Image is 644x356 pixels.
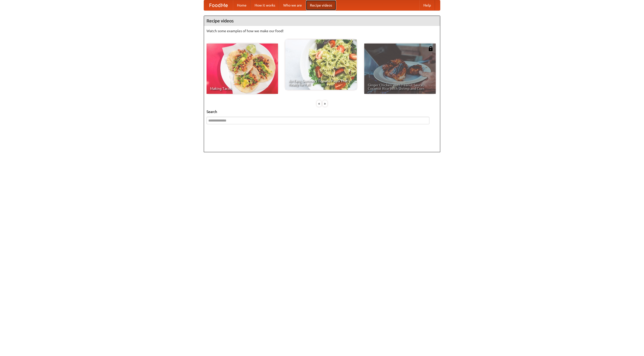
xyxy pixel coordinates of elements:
a: How it works [251,0,279,10]
a: Home [233,0,251,10]
span: An Easy, Summery Tomato Pasta That's Ready for Fall [289,79,353,86]
img: 483408.png [428,46,433,51]
div: « [317,100,321,107]
span: Making Tacos [210,87,274,90]
a: Making Tacos [207,44,278,94]
a: An Easy, Summery Tomato Pasta That's Ready for Fall [285,39,357,90]
h4: Recipe videos [204,16,440,26]
p: Watch some examples of how we make our food! [207,28,437,33]
a: Who we are [279,0,306,10]
a: Recipe videos [306,0,336,10]
a: Help [419,0,435,10]
div: » [323,100,327,107]
h5: Search [207,109,437,114]
a: FoodMe [204,0,233,10]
